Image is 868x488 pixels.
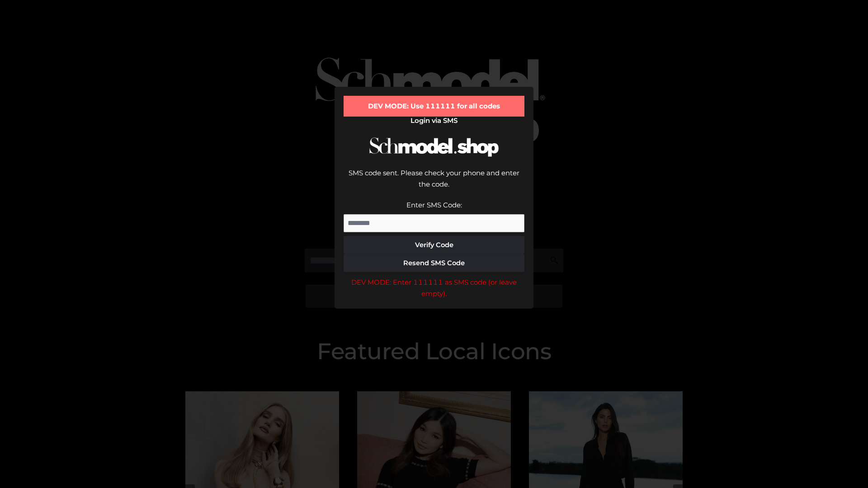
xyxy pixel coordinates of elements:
[406,201,462,209] label: Enter SMS Code:
[344,254,524,272] button: Resend SMS Code
[344,236,524,254] button: Verify Code
[344,277,524,300] div: DEV MODE: Enter 111111 as SMS code (or leave empty).
[366,129,502,165] img: Schmodel Logo
[344,117,524,125] h2: Login via SMS
[344,167,524,199] div: SMS code sent. Please check your phone and enter the code.
[344,96,524,117] div: DEV MODE: Use 111111 for all codes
